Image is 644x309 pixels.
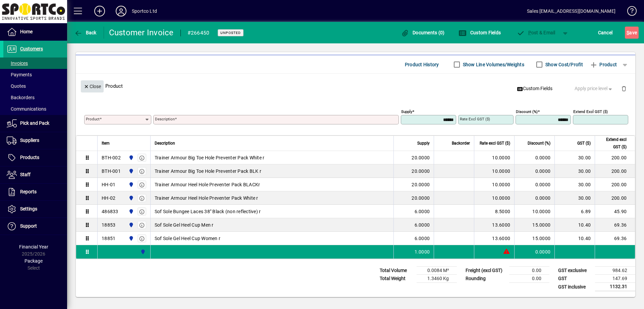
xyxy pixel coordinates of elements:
[478,222,510,228] div: 13.6000
[155,195,258,201] span: Trainer Armour Heel Hole Preventer Pack White r
[127,235,135,242] span: Sportco Ltd Warehouse
[517,85,552,92] span: Custom Fields
[89,5,110,17] button: Add
[3,218,67,235] a: Support
[478,154,510,161] div: 10.0000
[462,267,509,275] td: Freight (excl GST)
[528,30,531,35] span: P
[595,218,635,232] td: 69.36
[102,222,115,228] div: 18853
[110,5,132,17] button: Profile
[478,168,510,175] div: 10.0000
[3,149,67,166] a: Products
[220,31,241,35] span: Unposted
[528,140,550,147] span: Discount (%)
[3,80,67,92] a: Quotes
[478,195,510,201] div: 10.0000
[67,27,104,39] app-page-header-button: Back
[572,83,616,95] button: Apply price level
[514,218,554,232] td: 15.0000
[3,69,67,80] a: Payments
[102,168,121,175] div: BTH-001
[109,27,174,38] div: Customer Invoice
[554,205,595,218] td: 6.89
[20,46,43,51] span: Customers
[554,232,595,245] td: 10.40
[102,235,115,242] div: 18851
[102,140,110,147] span: Item
[554,191,595,205] td: 30.00
[412,181,430,188] span: 20.0000
[598,27,613,38] span: Cancel
[573,109,608,114] mat-label: Extend excl GST ($)
[155,117,175,121] mat-label: Description
[415,208,430,215] span: 6.0000
[155,222,214,228] span: Sof Sole Gel Heel Cup Men r
[7,106,46,112] span: Communications
[20,155,39,160] span: Products
[412,168,430,175] span: 20.0000
[102,195,115,201] div: HH-02
[74,30,97,35] span: Back
[462,275,509,283] td: Rounding
[554,218,595,232] td: 10.40
[514,164,554,178] td: 0.0000
[399,27,446,39] button: Documents (0)
[595,267,635,275] td: 984.62
[417,140,430,147] span: Supply
[577,140,591,147] span: GST ($)
[102,208,118,215] div: 486833
[24,258,43,264] span: Package
[139,248,146,256] span: Sportco Ltd Warehouse
[514,191,554,205] td: 0.0000
[555,267,595,275] td: GST exclusive
[84,81,101,92] span: Close
[509,275,549,283] td: 0.00
[132,6,157,16] div: Sportco Ltd
[187,28,210,38] div: #266450
[3,92,67,103] a: Backorders
[20,29,33,34] span: Home
[415,222,430,228] span: 6.0000
[514,245,554,259] td: 0.0000
[513,27,559,39] button: Post & Email
[20,223,37,229] span: Support
[595,151,635,164] td: 200.00
[127,154,135,161] span: Sportco Ltd Warehouse
[20,206,37,211] span: Settings
[554,178,595,191] td: 30.00
[20,189,37,194] span: Reports
[514,83,555,95] button: Custom Fields
[595,164,635,178] td: 200.00
[3,132,67,149] a: Suppliers
[72,27,98,39] button: Back
[459,30,501,35] span: Custom Fields
[155,140,175,147] span: Description
[595,232,635,245] td: 69.36
[3,24,67,40] a: Home
[622,1,636,23] a: Knowledge Base
[595,191,635,205] td: 200.00
[81,80,104,92] button: Close
[460,117,490,121] mat-label: Rate excl GST ($)
[76,74,635,98] div: Product
[575,85,613,92] span: Apply price level
[417,275,457,283] td: 1.3460 Kg
[127,208,135,215] span: Sportco Ltd Warehouse
[127,194,135,202] span: Sportco Ltd Warehouse
[555,283,595,291] td: GST inclusive
[3,103,67,115] a: Communications
[514,151,554,164] td: 0.0000
[616,80,632,96] button: Delete
[554,151,595,164] td: 30.00
[3,201,67,218] a: Settings
[514,205,554,218] td: 10.0000
[517,30,555,35] span: ost & Email
[595,178,635,191] td: 200.00
[625,27,639,39] button: Save
[627,30,629,35] span: S
[402,59,442,71] button: Product History
[480,140,510,147] span: Rate excl GST ($)
[155,181,260,188] span: Trainer Armour Heel Hole Preventer Pack BLACKr
[478,208,510,215] div: 8.5000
